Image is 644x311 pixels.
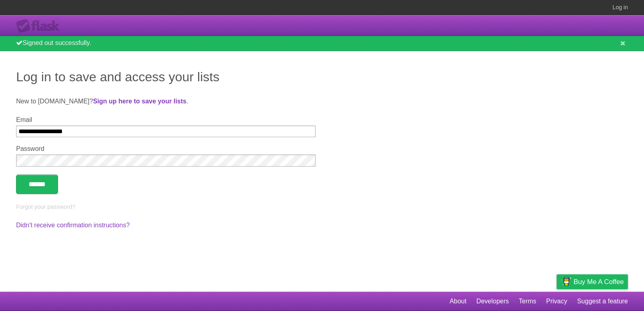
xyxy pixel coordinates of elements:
[16,67,628,87] h1: Log in to save and access your lists
[557,274,628,289] a: Buy me a coffee
[16,222,130,229] a: Didn't receive confirmation instructions?
[476,294,509,309] a: Developers
[519,294,537,309] a: Terms
[546,294,567,309] a: Privacy
[16,145,316,152] label: Password
[16,204,75,210] a: Forgot your password?
[93,98,186,105] a: Sign up here to save your lists
[577,294,628,309] a: Suggest a feature
[561,275,572,288] img: Buy me a coffee
[16,116,316,124] label: Email
[16,19,64,33] div: Flask
[450,294,466,309] a: About
[16,97,628,106] p: New to [DOMAIN_NAME]? .
[574,275,624,289] span: Buy me a coffee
